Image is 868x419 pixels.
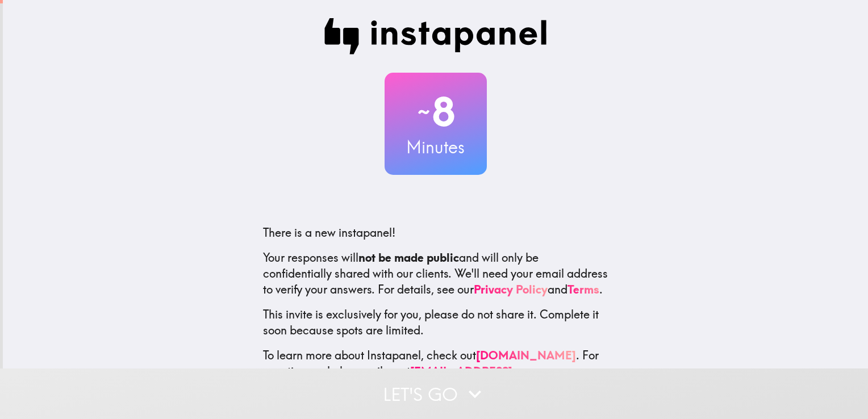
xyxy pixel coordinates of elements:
span: There is a new instapanel! [263,225,395,240]
p: This invite is exclusively for you, please do not share it. Complete it soon because spots are li... [263,307,608,338]
p: Your responses will and will only be confidentially shared with our clients. We'll need your emai... [263,250,608,298]
span: ~ [416,95,432,129]
a: [DOMAIN_NAME] [476,348,576,362]
h3: Minutes [385,135,487,159]
h2: 8 [385,89,487,135]
p: To learn more about Instapanel, check out . For questions or help, email us at . [263,347,608,395]
a: Privacy Policy [474,282,548,296]
b: not be made public [358,250,459,265]
img: Instapanel [324,18,547,55]
a: Terms [567,282,599,296]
